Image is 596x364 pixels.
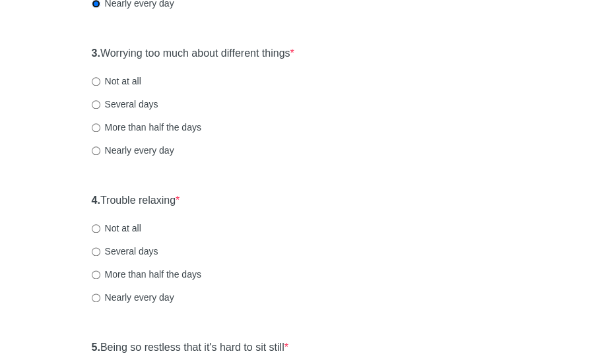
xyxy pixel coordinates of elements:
strong: 4. [92,195,100,206]
label: Nearly every day [92,291,174,304]
label: Not at all [92,222,141,235]
label: Being so restless that it's hard to sit still [92,340,288,355]
label: More than half the days [92,268,201,281]
input: Several days [92,247,100,256]
label: Worrying too much about different things [92,46,294,61]
label: Not at all [92,75,141,88]
input: Several days [92,100,100,109]
label: More than half the days [92,121,201,134]
input: Nearly every day [92,146,100,155]
label: Trouble relaxing [92,193,180,208]
label: Several days [92,98,158,111]
input: Not at all [92,77,100,86]
strong: 5. [92,342,100,353]
strong: 3. [92,47,100,59]
input: More than half the days [92,270,100,279]
label: Nearly every day [92,144,174,157]
input: Not at all [92,224,100,233]
input: Nearly every day [92,293,100,302]
label: Several days [92,245,158,258]
input: More than half the days [92,123,100,132]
